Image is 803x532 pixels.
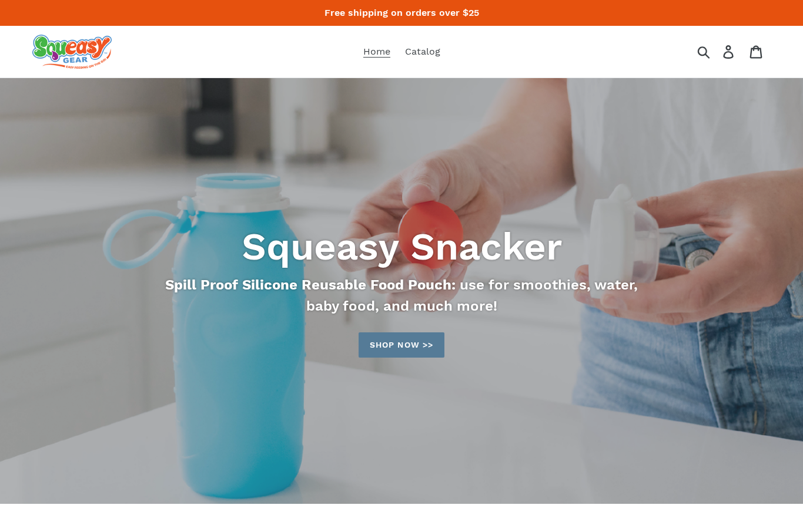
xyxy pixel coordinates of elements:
h2: Squeasy Snacker [81,224,722,270]
span: Home [363,46,390,58]
span: Catalog [405,46,440,58]
strong: Spill Proof Silicone Reusable Food Pouch: [165,277,456,293]
img: squeasy gear snacker portable food pouch [32,35,112,69]
a: Shop now >>: Catalog [359,332,444,358]
a: Catalog [399,43,446,60]
p: use for smoothies, water, baby food, and much more! [161,274,642,316]
a: Home [357,43,396,60]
